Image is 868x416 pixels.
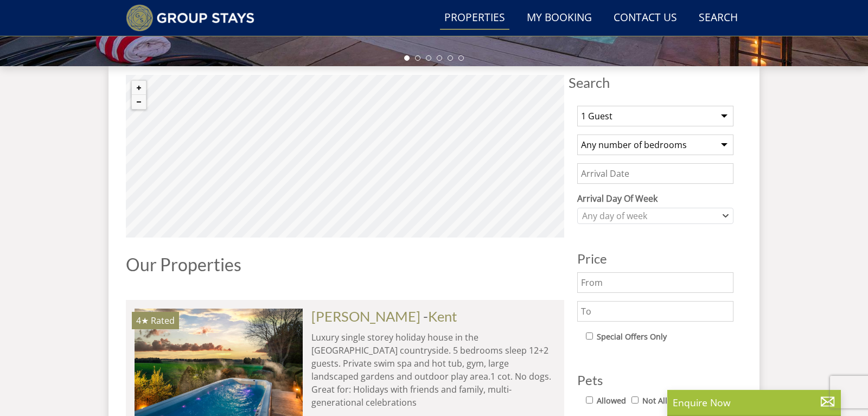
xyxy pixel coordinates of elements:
a: Kent [428,308,457,324]
h1: Our Properties [126,255,564,274]
span: Rated [151,315,175,327]
button: Zoom out [132,95,146,109]
a: Search [694,6,742,30]
div: Combobox [577,208,733,224]
p: Enquire Now [673,395,835,409]
button: Zoom in [132,81,146,95]
label: Arrival Day Of Week [577,192,733,205]
canvas: Map [126,75,564,238]
a: Contact Us [609,6,681,30]
label: Allowed [597,395,626,407]
span: BELLUS has a 4 star rating under the Quality in Tourism Scheme [136,315,149,327]
p: Luxury single storey holiday house in the [GEOGRAPHIC_DATA] countryside. 5 bedrooms sleep 12+2 gu... [311,331,556,409]
span: - [423,308,457,324]
input: From [577,272,733,293]
label: Special Offers Only [597,331,667,343]
input: Arrival Date [577,163,733,184]
a: Properties [440,6,509,30]
input: To [577,301,733,322]
label: Not Allowed [642,395,687,407]
h3: Pets [577,373,733,387]
div: Any day of week [579,210,720,222]
a: [PERSON_NAME] [311,308,420,324]
span: Search [569,75,742,90]
a: My Booking [522,6,596,30]
img: Group Stays [126,4,254,31]
h3: Price [577,252,733,266]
